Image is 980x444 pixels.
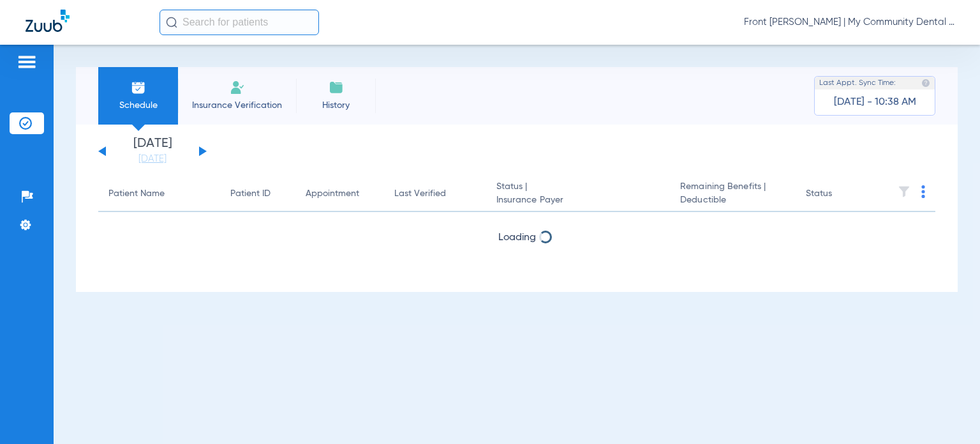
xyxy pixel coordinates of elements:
img: group-dot-blue.svg [921,185,925,198]
img: Schedule [131,80,146,95]
img: Zuub Logo [26,10,70,32]
span: Insurance Verification [188,99,286,112]
a: [DATE] [114,153,191,165]
img: Manual Insurance Verification [230,80,245,95]
span: History [306,99,366,112]
th: Remaining Benefits | [670,176,796,212]
th: Status | [486,176,671,212]
span: [DATE] - 10:38 AM [834,96,916,109]
div: Patient ID [230,187,285,201]
div: Last Verified [394,187,475,201]
div: Patient Name [108,187,165,201]
span: Deductible [680,194,785,207]
li: [DATE] [114,137,191,165]
th: Status [796,176,882,212]
img: last sync help info [921,79,930,88]
div: Appointment [306,187,374,201]
input: Search for patients [160,10,319,35]
img: Search Icon [166,17,177,28]
span: Front [PERSON_NAME] | My Community Dental Centers [744,16,954,29]
div: Patient Name [108,187,210,201]
span: Schedule [108,99,168,112]
span: Loading [498,233,536,243]
div: Patient ID [230,187,271,201]
div: Appointment [306,187,359,201]
div: Last Verified [394,187,446,201]
span: Insurance Payer [496,194,660,207]
img: filter.svg [898,185,910,198]
img: History [329,80,344,95]
span: Last Appt. Sync Time: [819,77,896,89]
img: hamburger-icon [17,54,37,70]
